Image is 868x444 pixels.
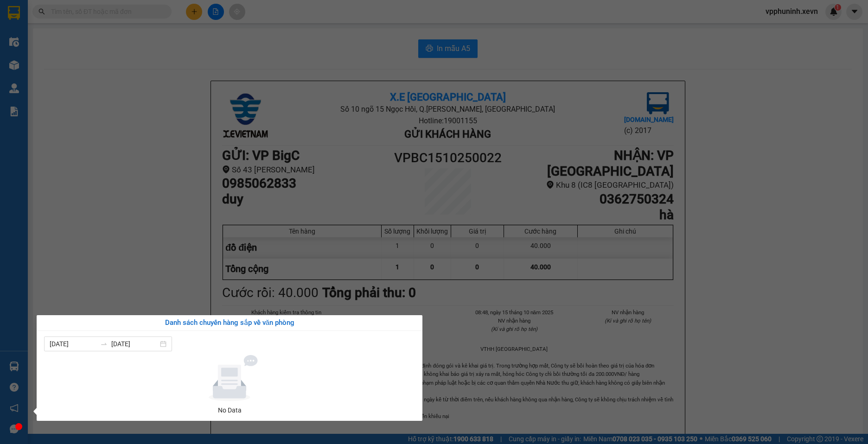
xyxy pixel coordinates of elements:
span: swap-right [100,340,108,348]
div: Danh sách chuyến hàng sắp về văn phòng [44,317,415,329]
div: No Data [48,405,411,415]
span: to [100,340,108,348]
input: Đến ngày [111,339,158,349]
input: Từ ngày [50,339,96,349]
